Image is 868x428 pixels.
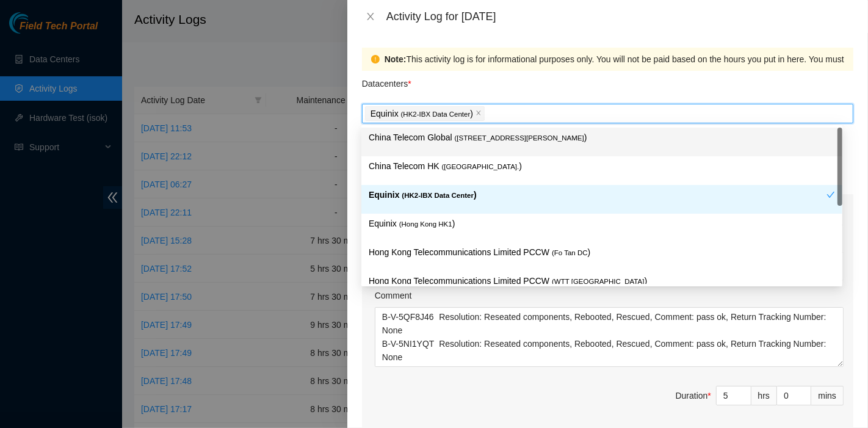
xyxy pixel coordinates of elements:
span: close [366,12,375,21]
span: exclamation-circle [371,55,380,63]
p: Equinix ) [369,217,835,231]
p: Hong Kong Telecommunications Limited PCCW ) [369,245,835,259]
div: Duration [676,389,711,402]
div: Activity Log for [DATE] [386,10,853,23]
span: ( HK2-IBX Data Center [401,111,471,118]
span: ( HK2-IBX Data Center [402,192,474,199]
button: Close [362,11,379,23]
p: Hong Kong Telecommunications Limited PCCW ) [369,274,835,288]
p: China Telecom Global ) [369,131,835,145]
p: Equinix ) [371,107,473,121]
span: ( [STREET_ADDRESS][PERSON_NAME] [455,134,584,142]
p: Datacenters [362,71,411,90]
p: China Telecom HK ) [369,159,835,173]
strong: Note: [385,53,407,66]
label: Comment [375,289,412,302]
span: ( WTT [GEOGRAPHIC_DATA] [552,278,644,285]
span: check [826,190,835,199]
div: hrs [751,386,777,405]
div: mins [811,386,844,405]
span: ( Fo Tan DC [552,249,588,256]
span: close [476,110,482,117]
span: ( [GEOGRAPHIC_DATA]. [442,163,519,170]
span: ( Hong Kong HK1 [399,220,452,228]
textarea: Comment [375,307,844,367]
p: Equinix ) [369,188,826,202]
